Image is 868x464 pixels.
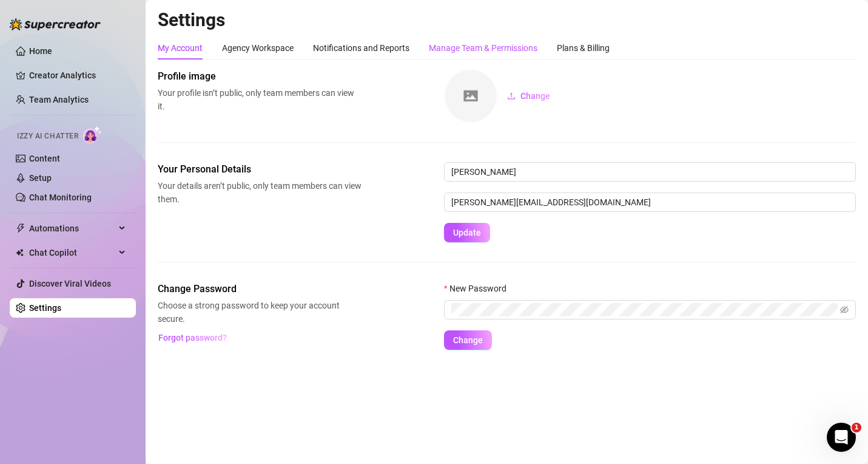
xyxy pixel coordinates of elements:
a: Home [29,46,52,56]
a: Discover Viral Videos [29,279,111,288]
button: Change [497,86,560,106]
input: Enter name [444,162,856,182]
button: Update [444,223,490,242]
div: Manage Team & Permissions [429,41,537,55]
span: Your details aren’t public, only team members can view them. [158,179,362,206]
button: Forgot password? [158,328,227,347]
a: Settings [29,303,61,313]
input: New Password [451,303,838,316]
a: Content [29,154,60,163]
a: Setup [29,173,52,183]
img: AI Chatter [83,126,102,143]
a: Creator Analytics [29,66,126,85]
span: eye-invisible [840,305,849,314]
label: New Password [444,282,514,295]
span: Profile image [158,69,362,84]
a: Team Analytics [29,95,89,104]
button: Change [444,330,492,350]
div: My Account [158,41,203,55]
div: Plans & Billing [557,41,610,55]
img: Chat Copilot [16,248,24,257]
h2: Settings [158,9,856,32]
span: Your Personal Details [158,162,362,177]
span: 1 [852,423,861,432]
span: thunderbolt [16,223,25,233]
span: Choose a strong password to keep your account secure. [158,299,362,326]
span: Change Password [158,282,362,296]
img: square-placeholder.png [445,70,497,122]
input: Enter new email [444,193,856,212]
img: logo-BBDzfeDw.svg [10,18,101,30]
span: upload [507,92,516,100]
span: Izzy AI Chatter [17,131,78,142]
span: Your profile isn’t public, only team members can view it. [158,86,362,113]
span: Automations [29,219,115,238]
div: Agency Workspace [222,41,294,55]
a: Chat Monitoring [29,193,92,202]
div: Notifications and Reports [313,41,409,55]
span: Update [453,228,481,237]
span: Forgot password? [158,333,227,343]
span: Chat Copilot [29,243,115,262]
span: Change [520,91,550,101]
iframe: Intercom live chat [827,423,856,452]
span: Change [453,335,483,345]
